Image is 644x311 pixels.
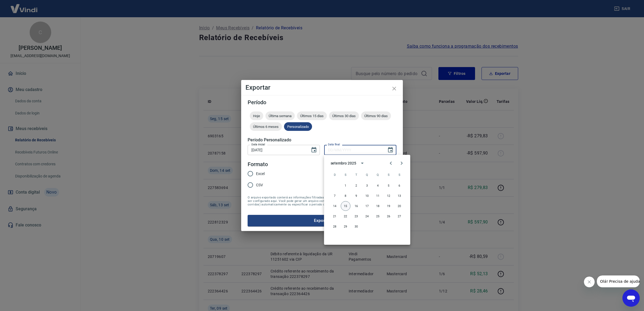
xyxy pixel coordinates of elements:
button: 18 [373,201,383,211]
div: Hoje [250,111,263,120]
h5: Período [248,100,396,105]
label: Data final [328,142,340,146]
button: 21 [330,211,340,221]
div: Última semana [265,111,295,120]
span: Últimos 6 meses [250,125,282,129]
span: quarta-feira [362,169,372,180]
span: Últimos 15 dias [297,114,327,118]
button: 6 [395,181,404,190]
button: Choose date, selected date is 8 de set de 2025 [309,145,319,155]
button: 26 [384,211,394,221]
button: 30 [352,222,361,231]
span: O arquivo exportado conterá as informações filtradas na tela anterior com exceção do período que ... [248,196,396,206]
iframe: Botão para abrir a janela de mensagens [622,289,640,307]
span: domingo [330,169,340,180]
button: 24 [362,211,372,221]
iframe: Mensagem da empresa [597,275,640,287]
legend: Formato [248,160,268,168]
iframe: Fechar mensagem [584,277,595,287]
h4: Exportar [245,84,399,91]
button: 4 [373,181,383,190]
button: 17 [362,201,372,211]
input: DD/MM/YYYY [324,145,383,155]
button: 15 [341,201,351,211]
button: 1 [341,181,351,190]
span: Olá! Precisa de ajuda? [3,4,45,8]
span: segunda-feira [341,169,351,180]
button: 9 [352,191,361,201]
button: close [388,82,401,95]
button: 3 [362,181,372,190]
button: 16 [352,201,361,211]
button: 5 [384,181,394,190]
button: 12 [384,191,394,201]
span: Última semana [265,114,295,118]
button: 29 [341,222,351,231]
button: 22 [341,211,351,221]
span: sábado [395,169,404,180]
span: sexta-feira [384,169,394,180]
button: 11 [373,191,383,201]
div: Últimos 6 meses [250,122,282,131]
span: CSV [256,182,263,188]
button: 8 [341,191,351,201]
span: Últimos 90 dias [361,114,391,118]
div: Últimos 90 dias [361,111,391,120]
label: Data inicial [251,142,265,146]
span: Personalizado [284,125,312,129]
button: 13 [395,191,404,201]
div: setembro 2025 [331,160,356,166]
button: 28 [330,222,340,231]
span: terça-feira [352,169,361,180]
button: calendar view is open, switch to year view [358,159,367,168]
button: 25 [373,211,383,221]
button: 19 [384,201,394,211]
button: 23 [352,211,361,221]
span: Hoje [250,114,263,118]
div: Últimos 15 dias [297,111,327,120]
button: Exportar [248,215,396,226]
button: 10 [362,191,372,201]
button: 20 [395,201,404,211]
button: Previous month [386,158,396,169]
span: Excel [256,171,265,177]
div: Últimos 30 dias [329,111,359,120]
button: 27 [395,211,404,221]
input: DD/MM/YYYY [248,145,306,155]
button: 7 [330,191,340,201]
button: 2 [352,181,361,190]
span: Últimos 30 dias [329,114,359,118]
button: Next month [396,158,407,169]
button: Choose date [385,145,396,155]
button: 14 [330,201,340,211]
span: quinta-feira [373,169,383,180]
div: Personalizado [284,122,312,131]
h5: Período Personalizado [248,137,396,143]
